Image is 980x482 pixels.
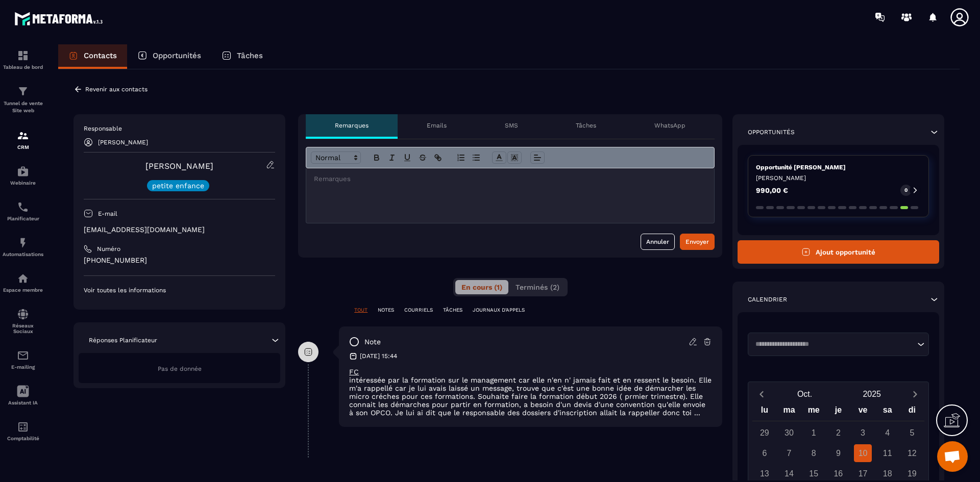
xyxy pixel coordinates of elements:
p: JOURNAUX D'APPELS [473,307,525,314]
p: 0 [904,187,908,194]
p: Réponses Planificateur [89,336,157,344]
div: 11 [878,444,896,462]
div: 29 [755,424,773,442]
p: Voir toutes les informations [84,286,275,294]
p: Planificateur [3,216,43,221]
button: Terminés (2) [509,280,566,294]
p: E-mailing [3,364,43,370]
p: Revenir aux contacts [85,86,148,93]
p: Espace membre [3,287,43,293]
button: Next month [905,387,924,401]
p: Comptabilité [3,436,43,441]
a: social-networksocial-networkRéseaux Sociaux [3,300,43,342]
div: 3 [854,424,872,442]
img: automations [17,165,29,177]
button: Envoyer [680,234,715,250]
div: ma [777,403,801,421]
div: ve [850,403,875,421]
div: 7 [780,444,798,462]
button: Open months overlay [771,385,839,403]
div: Search for option [748,333,929,356]
div: 10 [854,444,872,462]
a: formationformationTableau de bord [3,42,43,78]
p: NOTES [378,307,394,314]
p: intéressée par la formation sur le management car elle n'en n' jamais fait et en ressent le besoi... [349,376,712,417]
a: Tâches [211,44,273,69]
div: sa [875,403,900,421]
p: Contacts [84,51,117,60]
div: 4 [878,424,896,442]
p: petite enfance [152,182,204,189]
p: COURRIELS [404,307,433,314]
img: formation [17,49,29,62]
img: logo [14,9,106,28]
p: Numéro [97,245,120,253]
p: E-mail [98,210,117,218]
p: WhatsApp [654,121,685,130]
div: 12 [903,444,921,462]
img: email [17,349,29,362]
div: 9 [829,444,847,462]
span: En cours (1) [461,283,502,291]
img: formation [17,130,29,142]
button: Open years overlay [838,385,905,403]
img: automations [17,272,29,285]
p: Opportunités [748,128,795,136]
img: formation [17,85,29,97]
p: note [364,337,381,347]
div: 6 [755,444,773,462]
button: Previous month [752,387,771,401]
p: CRM [3,144,43,150]
p: Responsable [84,124,275,133]
p: Réseaux Sociaux [3,323,43,334]
p: [DATE] 15:44 [360,352,397,360]
p: Tâches [576,121,596,130]
a: emailemailE-mailing [3,342,43,377]
div: 30 [780,424,798,442]
a: Contacts [58,44,127,69]
div: 2 [829,424,847,442]
button: En cours (1) [455,280,508,294]
span: Pas de donnée [158,365,202,372]
a: Assistant IA [3,377,43,413]
p: TÂCHES [443,307,462,314]
div: 5 [903,424,921,442]
u: FC [349,368,359,376]
span: Terminés (2) [516,283,559,291]
div: 1 [805,424,823,442]
p: [PERSON_NAME] [98,139,148,146]
img: automations [17,237,29,249]
p: Opportunités [153,51,201,60]
a: formationformationCRM [3,122,43,158]
div: lu [752,403,777,421]
div: 8 [805,444,823,462]
img: accountant [17,421,29,433]
a: accountantaccountantComptabilité [3,413,43,449]
a: [PERSON_NAME] [145,161,213,171]
a: schedulerschedulerPlanificateur [3,193,43,229]
p: Tableau de bord [3,64,43,70]
p: Tunnel de vente Site web [3,100,43,114]
div: me [801,403,826,421]
div: Envoyer [685,237,709,247]
img: scheduler [17,201,29,213]
input: Search for option [752,339,915,349]
a: automationsautomationsAutomatisations [3,229,43,265]
a: automationsautomationsWebinaire [3,158,43,193]
a: formationformationTunnel de vente Site web [3,78,43,122]
p: Tâches [237,51,263,60]
div: je [826,403,850,421]
div: di [900,403,924,421]
p: TOUT [354,307,367,314]
div: Ouvrir le chat [937,441,968,472]
button: Annuler [641,234,675,250]
p: Emails [427,121,447,130]
a: Opportunités [127,44,211,69]
p: [PERSON_NAME] [756,174,921,182]
p: SMS [505,121,518,130]
p: 990,00 € [756,187,788,194]
p: Calendrier [748,295,787,303]
img: social-network [17,308,29,320]
p: Opportunité [PERSON_NAME] [756,163,921,171]
p: [PHONE_NUMBER] [84,256,275,265]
